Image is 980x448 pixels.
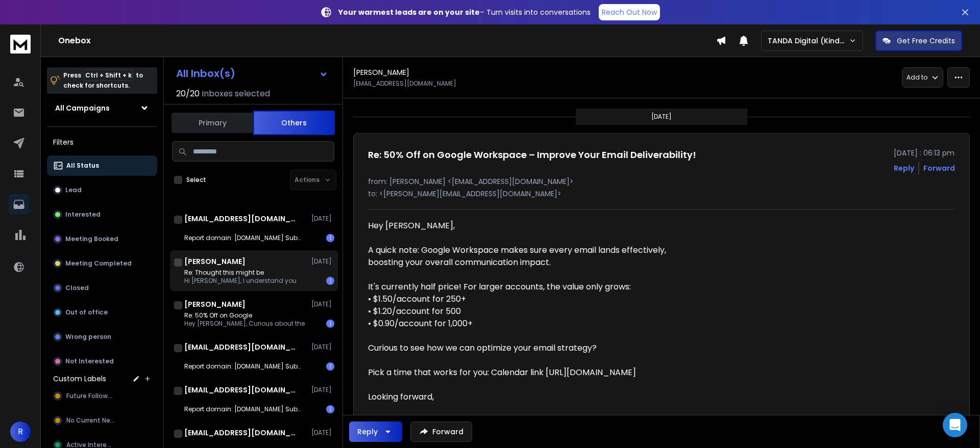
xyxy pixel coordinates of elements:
p: Not Interested [65,357,114,365]
p: [EMAIL_ADDRESS][DOMAIN_NAME] [353,80,456,88]
h3: Custom Labels [53,374,106,384]
h1: [EMAIL_ADDRESS][DOMAIN_NAME] [184,214,297,224]
p: Hey [PERSON_NAME], Curious about the [184,320,305,328]
button: Future Followup [47,386,157,406]
button: Forward [410,421,472,442]
p: [DATE] [311,343,334,351]
button: All Status [47,155,157,176]
p: Report domain: [DOMAIN_NAME] Submitter: [DOMAIN_NAME] [184,405,307,413]
p: – Turn visits into conversations [338,7,591,17]
h1: All Campaigns [55,103,110,113]
button: Not Interested [47,351,157,372]
span: No Current Need [66,416,118,425]
p: All Status [66,162,99,170]
h3: Inboxes selected [202,88,270,100]
p: Closed [65,284,89,292]
button: R [10,421,31,442]
p: Reach Out Now [602,7,657,17]
button: Out of office [47,302,157,323]
p: [DATE] [311,215,334,223]
div: 1 [326,277,334,285]
a: Reach Out Now [599,4,660,20]
p: TANDA Digital (Kind Studio) [768,36,849,46]
p: Report domain: [DOMAIN_NAME] Submitter: [DOMAIN_NAME] [184,362,307,371]
p: Report domain: [DOMAIN_NAME] Submitter: [DOMAIN_NAME] [184,234,307,242]
button: Meeting Booked [47,229,157,249]
h1: Onebox [58,35,716,47]
div: 1 [326,320,334,328]
div: 1 [326,362,334,371]
p: [DATE] [311,429,334,437]
h1: [PERSON_NAME] [184,299,246,309]
div: Reply [357,427,378,437]
button: Meeting Completed [47,253,157,274]
p: Re: 50% Off on Google [184,311,305,320]
p: to: <[PERSON_NAME][EMAIL_ADDRESS][DOMAIN_NAME]> [368,189,955,199]
h1: All Inbox(s) [176,68,235,78]
p: Meeting Booked [65,235,118,243]
h1: [EMAIL_ADDRESS][DOMAIN_NAME] [184,428,297,438]
p: [DATE] [311,257,334,266]
label: Select [186,176,206,184]
button: No Current Need [47,410,157,431]
p: Lead [65,186,82,194]
h1: [EMAIL_ADDRESS][DOMAIN_NAME] [184,342,297,352]
h1: [EMAIL_ADDRESS][DOMAIN_NAME] [184,385,297,395]
p: [DATE] [311,386,334,394]
span: Ctrl + Shift + k [84,69,133,81]
button: Wrong person [47,327,157,347]
button: Others [253,111,335,135]
div: 1 [326,234,334,242]
button: Reply [894,163,914,173]
button: Get Free Credits [875,31,962,51]
p: Press to check for shortcuts. [63,70,143,91]
p: Interested [65,210,101,219]
span: Future Followup [66,392,115,400]
button: Lead [47,180,157,200]
button: All Inbox(s) [168,63,336,84]
img: logo [10,35,31,54]
span: 20 / 20 [176,88,200,100]
button: Reply [349,421,402,442]
p: Wrong person [65,333,111,341]
p: [DATE] [311,300,334,308]
button: Closed [47,278,157,298]
h3: Filters [47,135,157,149]
p: Out of office [65,308,108,317]
p: from: [PERSON_NAME] <[EMAIL_ADDRESS][DOMAIN_NAME]> [368,176,955,187]
h1: [PERSON_NAME] [353,67,409,77]
strong: Your warmest leads are on your site [338,7,480,17]
h1: Re: 50% Off on Google Workspace – Improve Your Email Deliverability! [368,148,696,162]
button: Interested [47,204,157,225]
div: 1 [326,405,334,413]
p: Get Free Credits [897,36,955,46]
button: All Campaigns [47,98,157,118]
p: Add to [906,73,927,82]
button: Primary [171,112,253,134]
h1: [PERSON_NAME] [184,256,246,267]
p: Re: Thought this might be [184,269,297,277]
p: Hi [PERSON_NAME], I understand you [184,277,297,285]
p: [DATE] [651,113,672,121]
div: Open Intercom Messenger [943,413,967,437]
p: [DATE] : 06:13 pm [894,148,955,158]
div: Forward [923,163,955,173]
p: Meeting Completed [65,259,132,268]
